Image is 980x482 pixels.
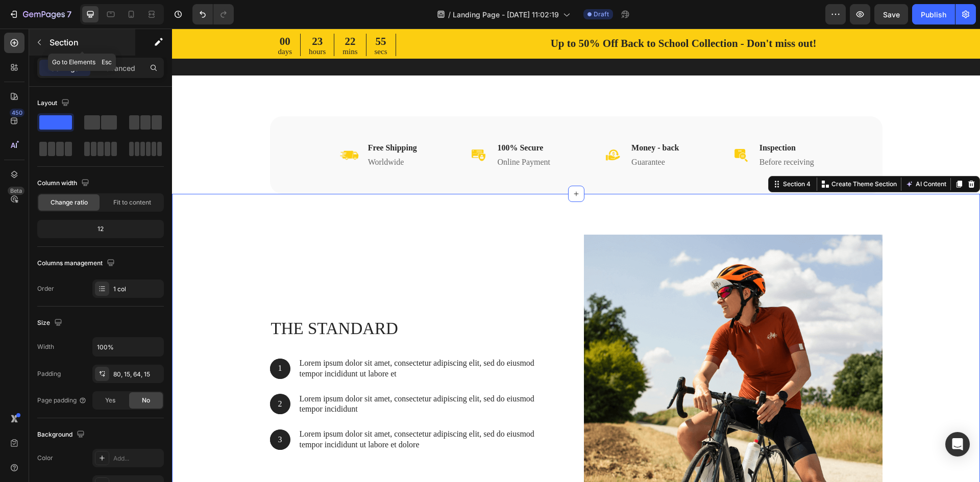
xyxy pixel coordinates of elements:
[98,365,118,386] div: Background Image
[128,329,371,351] p: Lorem ipsum dolor sit amet, consectetur adipiscing elit, sed do eiusmod tempor incididunt ut labo...
[39,222,162,236] div: 12
[921,9,946,20] div: Publish
[37,257,117,270] div: Columns management
[37,284,54,293] div: Order
[113,198,151,207] span: Fit to content
[459,128,507,140] p: Guarantee
[4,4,76,24] button: 7
[37,176,91,190] div: Column width
[99,406,117,417] p: 3
[128,400,371,422] p: Lorem ipsum dolor sit amet, consectetur adipiscing elit, sed do eiusmod tempor incididunt ut labo...
[912,4,955,24] button: Publish
[37,316,64,330] div: Size
[196,128,245,140] p: Worldwide
[431,117,450,136] img: Alt Image
[297,117,316,136] img: Alt Image
[142,396,150,405] span: No
[196,113,245,125] p: Free Shipping
[594,10,609,19] span: Draft
[51,198,88,207] span: Change ratio
[67,8,71,20] p: 7
[99,370,117,381] p: 2
[101,63,135,73] p: Advanced
[37,396,87,405] div: Page padding
[731,149,776,162] button: AI Content
[37,96,71,110] div: Layout
[37,453,53,463] div: Color
[51,63,79,73] p: Settings
[37,428,87,442] div: Background
[659,151,725,160] p: Create Theme Section
[105,396,115,405] span: Yes
[192,4,234,24] div: Undo/Redo
[98,401,118,421] div: Background Image
[93,338,163,356] input: Auto
[128,365,371,387] p: Lorem ipsum dolor sit amet, consectetur adipiscing elit, sed do eiusmod tempor incididunt
[459,113,507,125] p: Money - back
[453,9,559,20] span: Landing Page - [DATE] 11:02:19
[99,335,117,345] p: 1
[874,4,908,24] button: Save
[883,10,900,19] span: Save
[325,128,378,140] p: Online Payment
[448,9,451,20] span: /
[50,36,133,48] p: Section
[98,330,118,350] div: Background Image
[37,342,54,351] div: Width
[37,369,61,378] div: Padding
[98,288,372,312] h2: The standard
[113,370,161,379] div: 80, 15, 64, 15
[172,29,980,482] iframe: Design area
[609,151,641,160] div: Section 4
[587,128,642,140] p: Before receiving
[8,187,24,195] div: Beta
[10,109,24,117] div: 450
[325,113,378,125] p: 100% Secure
[113,285,161,294] div: 1 col
[113,454,161,463] div: Add...
[945,432,970,456] div: Open Intercom Messenger
[587,113,642,125] p: Inspection
[559,117,578,136] img: Alt Image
